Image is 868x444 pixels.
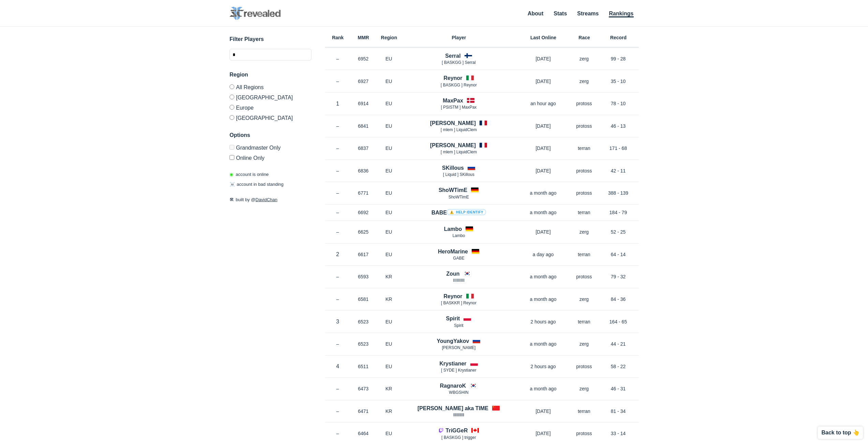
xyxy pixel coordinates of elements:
[376,408,402,415] p: KR
[325,35,351,40] h6: Rank
[230,71,311,79] h3: Region
[516,385,571,392] p: a month ago
[453,278,465,283] span: IIIIllIIllI
[325,385,351,392] p: –
[351,55,376,62] p: 6952
[598,296,639,303] p: 84 - 36
[445,52,460,60] h4: Serral
[230,145,234,150] input: Grandmaster Only
[516,273,571,280] p: a month ago
[554,11,567,16] a: Stats
[376,363,402,370] p: EU
[516,145,571,152] p: [DATE]
[376,209,402,216] p: EU
[598,100,639,107] p: 78 - 10
[598,78,639,85] p: 35 - 10
[453,256,464,261] span: GABE
[453,413,464,417] span: llllllllllll
[571,273,598,280] p: protoss
[230,182,235,187] span: ☠️
[376,100,402,107] p: EU
[516,341,571,347] p: a month ago
[598,209,639,216] p: 184 - 79
[230,145,311,152] label: Only Show accounts currently in Grandmaster
[444,225,462,233] h4: Lambo
[598,363,639,370] p: 58 - 22
[376,35,402,40] h6: Region
[442,60,475,65] span: [ BASKGG ] Serral
[402,35,516,40] h6: Player
[325,430,351,437] p: –
[598,35,639,40] h6: Record
[516,209,571,216] p: a month ago
[376,145,402,152] p: EU
[351,273,376,280] p: 6593
[351,145,376,152] p: 6837
[351,408,376,415] p: 6471
[438,428,446,433] a: Player is streaming on Twitch
[571,35,598,40] h6: Race
[571,209,598,216] p: terran
[230,92,311,102] label: [GEOGRAPHIC_DATA]
[516,430,571,437] p: [DATE]
[438,428,444,433] img: icon-twitch.7daa0e80.svg
[376,318,402,325] p: EU
[230,197,234,202] span: 🛠
[598,385,639,392] p: 46 - 31
[598,55,639,62] p: 99 - 28
[325,362,351,370] p: 4
[325,273,351,280] p: –
[571,78,598,85] p: zerg
[351,209,376,216] p: 6692
[325,100,351,108] p: 1
[443,74,462,82] h4: Reynor
[325,296,351,303] p: –
[376,190,402,196] p: EU
[325,55,351,62] p: –
[571,385,598,392] p: zerg
[571,167,598,174] p: protoss
[609,11,633,17] a: Rankings
[351,35,376,40] h6: MMR
[351,318,376,325] p: 6523
[351,385,376,392] p: 6473
[376,167,402,174] p: EU
[571,100,598,107] p: protoss
[571,408,598,415] p: terran
[571,251,598,258] p: terran
[440,382,466,390] h4: RagnaroK
[376,273,402,280] p: KR
[325,228,351,235] p: –
[430,119,476,127] h4: [PERSON_NAME]
[351,363,376,370] p: 6511
[230,115,234,120] input: [GEOGRAPHIC_DATA]
[516,228,571,235] p: [DATE]
[571,145,598,152] p: terran
[230,84,234,89] input: All Regions
[516,296,571,303] p: a month ago
[821,430,859,435] p: Back to top 👆
[325,78,351,85] p: –
[439,186,467,194] h4: ShoWTimE
[571,190,598,196] p: protoss
[446,427,468,434] h4: TriGGeR
[351,190,376,196] p: 6771
[441,127,477,132] span: [ mlem ] LiquidClem
[376,251,402,258] p: EU
[516,55,571,62] p: [DATE]
[441,435,476,440] span: [ BASKGG ] trigger
[598,228,639,235] p: 52 - 25
[351,167,376,174] p: 6836
[454,323,463,328] span: Spirit
[598,430,639,437] p: 33 - 14
[325,167,351,174] p: –
[598,145,639,152] p: 171 - 68
[351,78,376,85] p: 6927
[376,55,402,62] p: EU
[441,301,476,305] span: [ BASKKR ] Reynor
[230,35,311,43] h3: Filter Players
[230,155,234,160] input: Online Only
[441,368,476,373] span: [ SYDE ] Krystianer
[571,55,598,62] p: zerg
[230,152,311,161] label: Only show accounts currently laddering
